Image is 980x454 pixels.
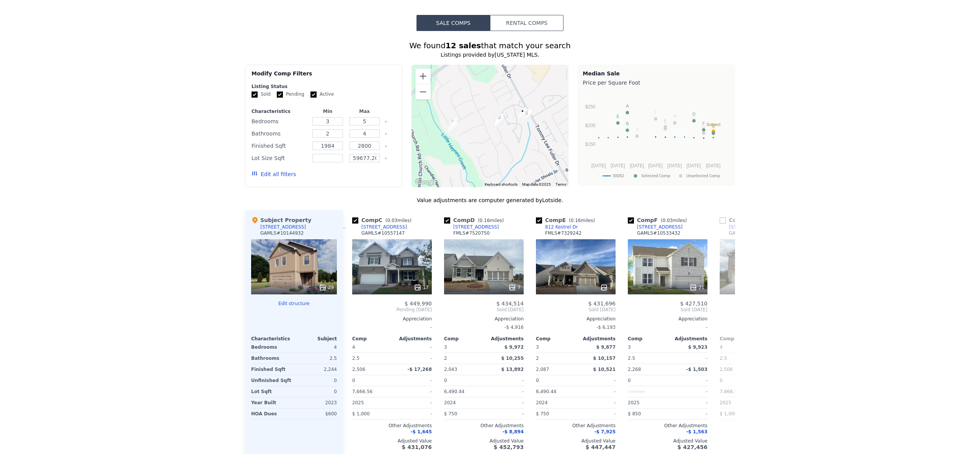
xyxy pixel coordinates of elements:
[515,104,530,123] div: 2991 Westgate Park Drive Unit 206A
[720,336,759,342] div: Comp
[352,367,365,372] span: 2,506
[628,336,668,342] div: Comp
[446,41,481,50] strong: 12 sales
[628,316,707,322] div: Appreciation
[494,444,524,450] span: $ 452,793
[720,423,799,429] div: Other Adjustments
[352,389,372,394] span: 7,666.56
[310,91,317,98] input: Active
[720,389,740,394] span: 7,666.56
[352,423,432,429] div: Other Adjustments
[720,316,799,322] div: Appreciation
[251,386,292,397] div: Lot Sqft
[444,423,524,429] div: Other Adjustments
[628,345,631,350] span: 3
[712,124,715,129] text: C
[251,397,292,408] div: Year Built
[352,438,432,444] div: Adjusted Value
[394,342,432,353] div: -
[637,230,680,236] div: GAMLS # 10533432
[252,91,258,98] input: Sold
[444,367,457,372] span: 2,043
[296,364,337,375] div: 2,244
[720,322,799,333] div: -
[394,386,432,397] div: -
[251,216,311,224] div: Subject Property
[296,342,337,353] div: 4
[384,145,387,148] button: Clear
[444,316,524,322] div: Appreciation
[251,364,292,375] div: Finished Sqft
[536,316,616,322] div: Appreciation
[536,345,539,350] span: 3
[668,163,682,168] text: [DATE]
[585,104,596,109] text: $250
[252,170,296,178] button: Edit all filters
[416,15,490,31] button: Sale Comps
[444,336,484,342] div: Comp
[664,118,667,122] text: K
[352,216,415,224] div: Comp C
[720,224,774,230] a: [STREET_ADDRESS]
[352,397,390,408] div: 2025
[628,216,690,224] div: Comp F
[453,230,490,236] div: FMLS # 7520750
[245,51,735,59] div: Listings provided by [US_STATE] MLS .
[628,386,666,397] div: Unknown
[596,345,616,350] span: $ 9,877
[453,224,499,230] div: [STREET_ADDRESS]
[588,300,616,307] span: $ 431,696
[501,356,524,361] span: $ 10,255
[252,108,308,114] div: Characteristics
[626,121,629,126] text: B
[668,336,707,342] div: Adjustments
[485,397,524,408] div: -
[407,367,432,372] span: -$ 17,268
[536,438,616,444] div: Adjusted Value
[628,397,666,408] div: 2025
[664,119,666,124] text: L
[277,91,283,98] input: Pending
[663,218,673,223] span: 0.03
[536,224,578,230] a: 812 Kestrel Dr
[296,386,337,397] div: 0
[352,322,432,333] div: -
[536,378,539,383] span: 0
[251,300,337,307] button: Edit structure
[612,173,624,178] text: 30052
[252,128,308,139] div: Bathrooms
[595,429,616,434] span: -$ 7,925
[585,142,596,147] text: $150
[444,438,524,444] div: Adjusted Value
[251,408,292,419] div: HOA Dues
[577,408,616,419] div: -
[686,173,720,178] text: Unselected Comp
[361,224,407,230] div: [STREET_ADDRESS]
[545,224,578,230] div: 812 Kestrel Dr
[490,15,563,31] button: Rental Comps
[505,325,524,330] span: -$ 4,916
[729,224,774,230] div: [STREET_ADDRESS]
[387,218,397,223] span: 0.03
[617,114,619,119] text: E
[394,397,432,408] div: -
[484,336,524,342] div: Adjustments
[310,91,334,98] label: Active
[252,70,396,83] div: Modify Comp Filters
[245,40,735,51] div: We found that match your search
[611,163,625,168] text: [DATE]
[536,397,574,408] div: 2024
[577,375,616,386] div: -
[586,444,616,450] span: $ 447,447
[669,375,707,386] div: -
[392,336,432,342] div: Adjustments
[628,411,641,416] span: $ 850
[720,397,758,408] div: 2025
[628,367,641,372] span: 2,268
[446,118,460,137] div: 1170 HOLLY Drive
[628,307,707,313] span: Sold [DATE]
[394,353,432,364] div: -
[444,307,524,313] span: Sold [DATE]
[583,88,730,184] div: A chart.
[641,173,670,178] text: Selected Comp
